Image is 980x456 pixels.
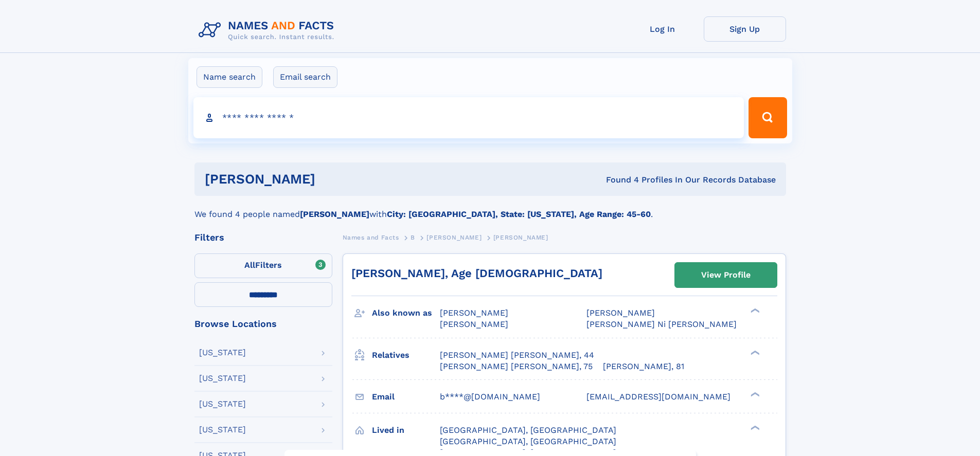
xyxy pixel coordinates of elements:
[372,304,440,322] h3: Also known as
[586,308,655,318] span: [PERSON_NAME]
[372,346,440,364] h3: Relatives
[197,66,262,88] label: Name search
[440,350,594,361] a: [PERSON_NAME] [PERSON_NAME], 44
[748,424,760,431] div: ❯
[411,231,415,244] a: B
[440,308,508,318] span: [PERSON_NAME]
[199,426,246,434] div: [US_STATE]
[205,173,461,186] h1: [PERSON_NAME]
[440,361,593,372] a: [PERSON_NAME] [PERSON_NAME], 75
[194,16,343,44] img: Logo Names and Facts
[426,231,482,244] a: [PERSON_NAME]
[411,234,415,241] span: B
[748,391,760,397] div: ❯
[193,97,744,138] input: search input
[748,349,760,356] div: ❯
[440,425,616,435] span: [GEOGRAPHIC_DATA], [GEOGRAPHIC_DATA]
[343,231,399,244] a: Names and Facts
[372,388,440,406] h3: Email
[749,97,787,138] button: Search Button
[701,263,751,287] div: View Profile
[460,174,776,186] div: Found 4 Profiles In Our Records Database
[586,392,730,402] span: [EMAIL_ADDRESS][DOMAIN_NAME]
[194,253,332,278] label: Filters
[440,319,508,329] span: [PERSON_NAME]
[493,234,548,241] span: [PERSON_NAME]
[426,234,482,241] span: [PERSON_NAME]
[194,233,332,242] div: Filters
[387,209,651,219] b: City: [GEOGRAPHIC_DATA], State: [US_STATE], Age Range: 45-60
[704,16,786,42] a: Sign Up
[603,361,684,372] a: [PERSON_NAME], 81
[300,209,369,219] b: [PERSON_NAME]
[194,319,332,329] div: Browse Locations
[748,307,760,314] div: ❯
[675,263,777,287] a: View Profile
[194,196,786,221] div: We found 4 people named with .
[372,422,440,439] h3: Lived in
[273,66,337,88] label: Email search
[586,319,737,329] span: [PERSON_NAME] Ni [PERSON_NAME]
[199,349,246,357] div: [US_STATE]
[621,16,704,42] a: Log In
[199,374,246,382] div: [US_STATE]
[199,400,246,408] div: [US_STATE]
[440,436,616,446] span: [GEOGRAPHIC_DATA], [GEOGRAPHIC_DATA]
[244,260,255,270] span: All
[351,267,602,280] a: [PERSON_NAME], Age [DEMOGRAPHIC_DATA]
